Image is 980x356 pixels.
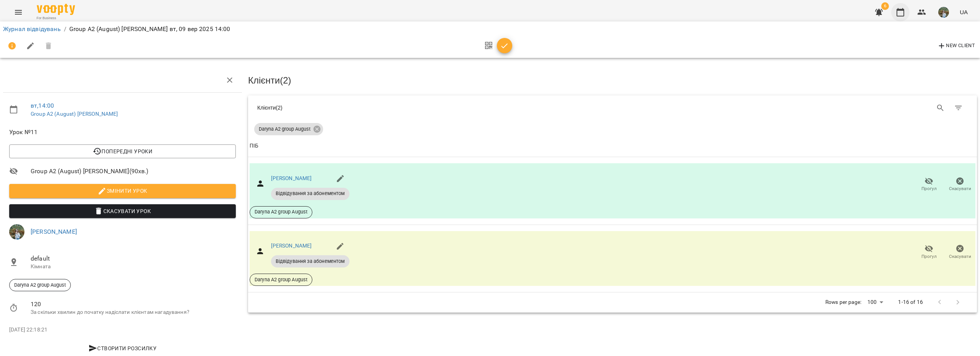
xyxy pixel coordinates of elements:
div: Daryna A2 group August [254,123,323,135]
a: [PERSON_NAME] [31,228,77,235]
button: Прогул [913,174,944,195]
span: New Client [937,41,975,51]
span: Скасувати Урок [15,207,230,216]
div: Sort [250,141,258,151]
p: Кімната [31,263,236,271]
img: Voopty Logo [37,4,75,15]
span: Скасувати [949,185,971,192]
button: Попередні уроки [9,144,236,158]
button: Search [931,99,950,117]
button: Прогул [913,241,944,263]
span: Змінити урок [15,186,230,195]
span: 120 [31,300,236,309]
div: Daryna A2 group August [9,279,71,291]
button: Скасувати [944,241,975,263]
a: [PERSON_NAME] [271,175,312,181]
span: Відвідування за абонементом [271,190,350,197]
div: 100 [864,297,886,308]
button: UA [957,5,971,19]
button: Створити розсилку [9,341,236,355]
button: New Client [935,40,977,52]
span: Попередні уроки [15,147,230,156]
span: Створити розсилку [12,344,233,353]
button: Змінити урок [9,184,236,198]
span: Скасувати [949,253,971,260]
div: ПІБ [250,141,258,151]
a: [PERSON_NAME] [271,243,312,249]
p: Group A2 (August) [PERSON_NAME] вт, 09 вер 2025 14:00 [69,25,230,34]
img: 3d28a0deb67b6f5672087bb97ef72b32.jpg [9,224,24,240]
li: / [64,25,66,34]
span: Урок №11 [9,128,236,137]
div: Table Toolbar [248,95,977,120]
p: 1-16 of 16 [898,299,923,306]
a: Group A2 (August) [PERSON_NAME] [31,111,118,117]
button: Menu [9,3,28,21]
button: Скасувати Урок [9,204,236,218]
div: Клієнти ( 2 ) [257,104,607,112]
span: Daryna A2 group August [10,282,70,289]
span: 6 [881,2,889,10]
span: Group A2 (August) [PERSON_NAME] ( 90 хв. ) [31,167,236,176]
span: For Business [37,16,75,21]
a: Журнал відвідувань [3,25,61,33]
span: Daryna A2 group August [250,208,312,215]
span: Daryna A2 group August [254,126,315,133]
span: Прогул [921,185,937,192]
span: Відвідування за абонементом [271,258,350,265]
p: Rows per page: [825,299,861,306]
span: UA [960,8,968,16]
span: Daryna A2 group August [250,276,312,283]
button: Фільтр [949,99,968,117]
button: Скасувати [944,174,975,195]
p: [DATE] 22:18:21 [9,326,236,334]
span: Прогул [921,253,937,260]
span: default [31,254,236,263]
img: 3d28a0deb67b6f5672087bb97ef72b32.jpg [938,7,949,18]
nav: breadcrumb [3,25,977,34]
p: За скільки хвилин до початку надіслати клієнтам нагадування? [31,308,236,316]
h3: Клієнти ( 2 ) [248,75,977,85]
span: ПІБ [250,141,975,151]
a: вт , 14:00 [31,102,54,109]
